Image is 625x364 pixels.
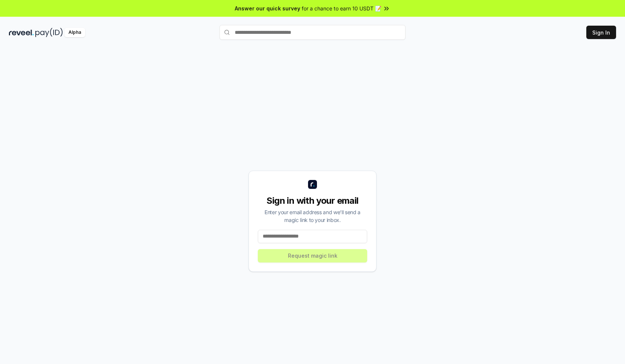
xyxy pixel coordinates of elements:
[308,180,317,189] img: logo_small
[258,195,367,207] div: Sign in with your email
[235,4,300,12] span: Answer our quick survey
[258,208,367,224] div: Enter your email address and we’ll send a magic link to your inbox.
[9,28,34,37] img: reveel_dark
[35,28,63,37] img: pay_id
[586,26,616,39] button: Sign In
[302,4,381,12] span: for a chance to earn 10 USDT 📝
[64,28,85,37] div: Alpha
